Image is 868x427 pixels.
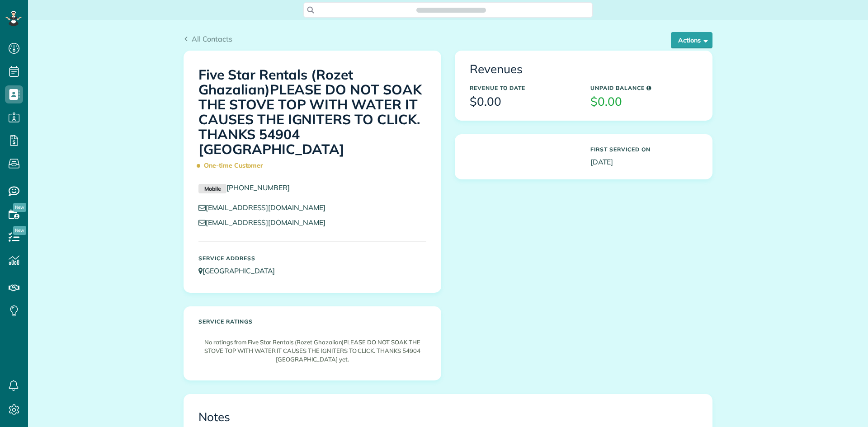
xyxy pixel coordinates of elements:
[13,203,26,212] span: New
[198,158,267,174] span: One-time Customer
[184,33,232,44] a: All Contacts
[192,34,232,43] span: All Contacts
[590,95,698,108] h3: $0.00
[198,411,698,424] h3: Notes
[470,95,577,108] h3: $0.00
[13,226,26,235] span: New
[590,146,698,152] h5: First Serviced On
[198,67,426,174] h1: Five Star Rentals (Rozet Ghazalian)PLEASE DO NOT SOAK THE STOVE TOP WITH WATER IT CAUSES THE IGNI...
[203,338,422,364] p: No ratings from Five Star Rentals (Rozet Ghazalian)PLEASE DO NOT SOAK THE STOVE TOP WITH WATER IT...
[470,63,698,76] h3: Revenues
[590,85,698,91] h5: Unpaid Balance
[198,319,426,324] h5: Service ratings
[198,183,290,192] a: Mobile[PHONE_NUMBER]
[198,218,334,227] a: [EMAIL_ADDRESS][DOMAIN_NAME]
[198,184,226,194] small: Mobile
[198,203,334,212] a: [EMAIL_ADDRESS][DOMAIN_NAME]
[198,266,283,275] a: [GEOGRAPHIC_DATA]
[425,5,476,14] span: Search ZenMaid…
[198,255,426,261] h5: Service Address
[590,157,698,167] p: [DATE]
[470,85,577,91] h5: Revenue to Date
[671,32,712,48] button: Actions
